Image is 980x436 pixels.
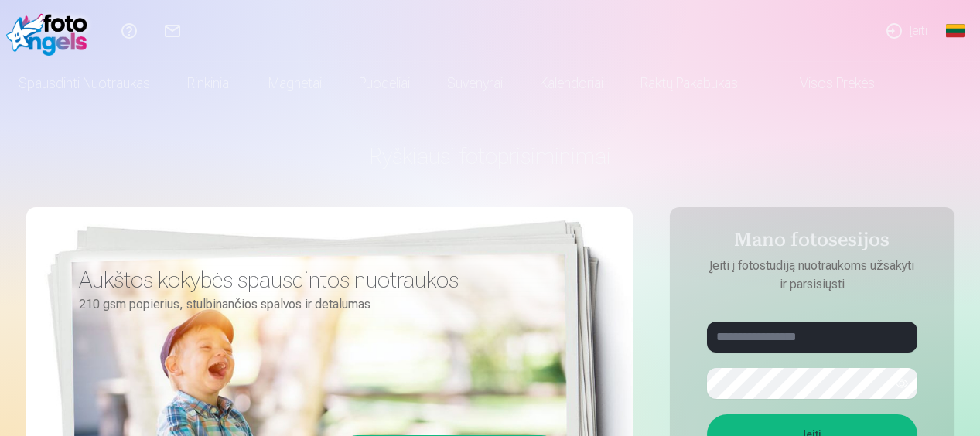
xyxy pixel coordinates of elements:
[691,257,933,294] p: Įeiti į fotostudiją nuotraukoms užsakyti ir parsisiųsti
[6,6,95,56] img: /fa2
[26,142,954,170] h1: Ryškiausi fotoprisiminimai
[622,62,756,105] a: Raktų pakabukas
[250,62,340,105] a: Magnetai
[756,62,893,105] a: Visos prekės
[521,62,622,105] a: Kalendoriai
[691,229,933,257] h4: Mano fotosesijos
[79,266,549,294] h3: Aukštos kokybės spausdintos nuotraukos
[340,62,429,105] a: Puodeliai
[79,294,549,315] p: 210 gsm popierius, stulbinančios spalvos ir detalumas
[169,62,250,105] a: Rinkiniai
[429,62,521,105] a: Suvenyrai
